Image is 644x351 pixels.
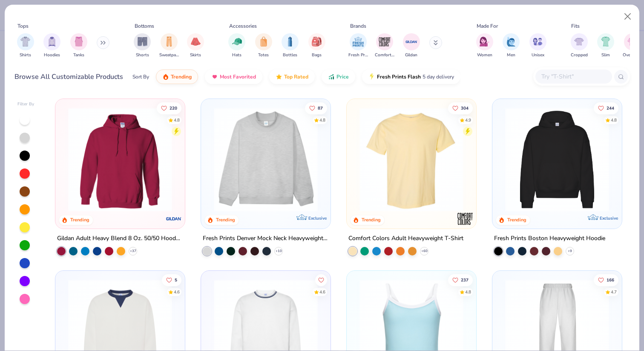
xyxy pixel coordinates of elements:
[74,37,83,46] img: Tanks Image
[355,107,468,212] img: 029b8af0-80e6-406f-9fdc-fdf898547912
[448,102,473,114] button: Like
[228,33,245,58] button: filter button
[157,102,182,114] button: Like
[312,37,321,46] img: Bags Image
[57,233,183,244] div: Gildan Adult Heavy Blend 8 Oz. 50/50 Hooded Sweatshirt
[64,107,176,212] img: 01756b78-01f6-4cc6-8d8a-3c30c1a0c8ac
[506,37,516,46] img: Men Image
[568,249,572,254] span: + 9
[232,37,242,46] img: Hats Image
[258,52,269,58] span: Totes
[597,33,614,58] button: filter button
[269,70,315,84] button: Top Rated
[73,52,84,58] span: Tanks
[503,33,520,58] div: filter for Men
[594,274,618,286] button: Like
[132,73,149,81] div: Sort By
[187,33,204,58] button: filter button
[597,33,614,58] div: filter for Slim
[319,289,325,295] div: 4.6
[601,52,610,58] span: Slim
[594,102,618,114] button: Like
[352,35,365,48] img: Fresh Prints Image
[477,52,492,58] span: Women
[171,73,192,80] span: Trending
[540,72,606,81] input: Try "T-Shirt"
[532,52,544,58] span: Unisex
[607,106,614,110] span: 244
[17,33,34,58] div: filter for Shirts
[529,33,546,58] button: filter button
[623,33,642,58] div: filter for Oversized
[574,37,584,46] img: Cropped Image
[348,33,368,58] div: filter for Fresh Prints
[308,33,325,58] div: filter for Bags
[43,33,60,58] div: filter for Hoodies
[627,37,637,46] img: Oversized Image
[571,33,588,58] button: filter button
[611,117,617,123] div: 4.8
[448,274,473,286] button: Like
[457,210,474,227] img: Comfort Colors logo
[284,73,308,80] span: Top Rated
[228,33,245,58] div: filter for Hats
[159,52,179,58] span: Sweatpants
[318,106,323,110] span: 87
[156,70,198,84] button: Trending
[174,117,180,123] div: 4.8
[159,33,179,58] div: filter for Sweatpants
[533,37,543,46] img: Unisex Image
[276,249,282,254] span: + 10
[467,107,580,212] img: e55d29c3-c55d-459c-bfd9-9b1c499ab3c6
[259,37,268,46] img: Totes Image
[312,52,322,58] span: Bags
[461,106,469,110] span: 304
[375,33,394,58] button: filter button
[465,289,471,295] div: 4.8
[162,274,182,286] button: Like
[571,33,588,58] div: filter for Cropped
[477,22,498,30] div: Made For
[159,33,179,58] button: filter button
[507,52,515,58] span: Men
[170,106,178,110] span: 220
[461,278,469,282] span: 237
[368,73,375,80] img: flash.gif
[220,73,256,80] span: Most Favorited
[308,33,325,58] button: filter button
[501,107,613,212] img: 91acfc32-fd48-4d6b-bdad-a4c1a30ac3fc
[423,72,454,82] span: 5 day delivery
[136,52,149,58] span: Shorts
[571,22,580,30] div: Fits
[465,117,471,123] div: 4.9
[165,210,182,227] img: Gildan logo
[282,33,299,58] div: filter for Bottles
[403,33,420,58] div: filter for Gildan
[494,233,605,244] div: Fresh Prints Boston Heavyweight Hoodie
[14,72,123,82] div: Browse All Customizable Products
[571,52,588,58] span: Cropped
[276,73,282,80] img: TopRated.gif
[322,107,434,212] img: a90f7c54-8796-4cb2-9d6e-4e9644cfe0fe
[607,278,614,282] span: 166
[187,33,204,58] div: filter for Skirts
[623,52,642,58] span: Oversized
[476,33,493,58] div: filter for Women
[348,33,368,58] button: filter button
[174,289,180,295] div: 4.6
[503,33,520,58] button: filter button
[20,52,31,58] span: Shirts
[378,35,391,48] img: Comfort Colors Image
[319,117,325,123] div: 4.8
[134,33,151,58] div: filter for Shorts
[282,33,299,58] button: filter button
[362,70,460,84] button: Fresh Prints Flash5 day delivery
[620,9,636,25] button: Close
[305,102,327,114] button: Like
[255,33,272,58] button: filter button
[130,249,136,254] span: + 37
[210,107,322,212] img: f5d85501-0dbb-4ee4-b115-c08fa3845d83
[599,215,618,221] span: Exclusive
[205,70,262,84] button: Most Favorited
[164,37,174,46] img: Sweatpants Image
